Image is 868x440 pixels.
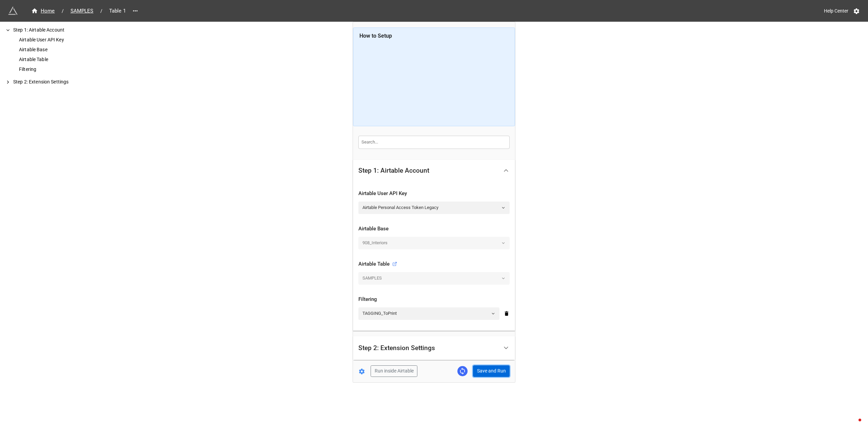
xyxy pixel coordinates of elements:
[359,42,509,120] iframe: How to Generate QR Codes in Bulk on Airtable
[371,365,417,377] button: Run inside Airtable
[18,46,108,53] div: Airtable Base
[358,307,499,320] a: TAGGING_ToPrint
[12,26,108,34] div: Step 1: Airtable Account
[358,190,510,198] div: Airtable User API Key
[12,78,108,85] div: Step 2: Extension Settings
[845,417,861,433] iframe: Intercom live chat
[18,36,108,43] div: Airtable User API Key
[358,167,429,174] div: Step 1: Airtable Account
[358,202,510,214] a: Airtable Personal Access Token Legacy
[18,56,108,63] div: Airtable Table
[31,7,55,15] div: Home
[105,7,130,15] span: Table 1
[358,260,397,268] div: Airtable Table
[457,366,468,376] a: Sync Base Structure
[358,345,435,351] div: Step 2: Extension Settings
[473,365,510,377] button: Save and Run
[353,160,515,181] div: Step 1: Airtable Account
[62,7,64,15] li: /
[27,7,130,15] nav: breadcrumb
[66,7,98,15] a: SAMPLES
[359,33,392,39] b: How to Setup
[819,5,853,17] a: Help Center
[8,6,18,16] img: miniextensions-icon.73ae0678.png
[27,7,59,15] a: Home
[358,136,510,149] input: Search...
[100,7,102,15] li: /
[353,336,515,360] div: Step 2: Extension Settings
[358,295,510,304] div: Filtering
[353,181,515,331] div: Step 1: Airtable Account
[18,66,108,73] div: Filtering
[358,225,510,233] div: Airtable Base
